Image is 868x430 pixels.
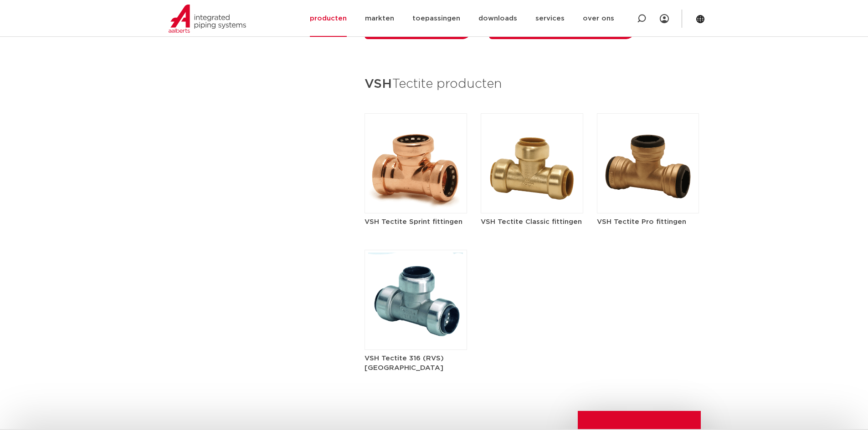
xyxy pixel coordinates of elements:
[365,78,392,91] strong: VSH
[481,217,583,227] h5: VSH Tectite Classic fittingen
[362,18,482,39] a: download brochure
[597,217,699,227] h5: VSH Tectite Pro fittingen
[365,354,467,373] h5: VSH Tectite 316 (RVS) [GEOGRAPHIC_DATA]
[487,18,646,39] a: download technisch handboek
[481,160,583,227] a: VSH Tectite Classic fittingen
[365,160,467,227] a: VSH Tectite Sprint fittingen
[365,217,467,227] h5: VSH Tectite Sprint fittingen
[597,160,699,227] a: VSH Tectite Pro fittingen
[365,296,467,373] a: VSH Tectite 316 (RVS) [GEOGRAPHIC_DATA]
[365,74,699,95] h3: Tectite producten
